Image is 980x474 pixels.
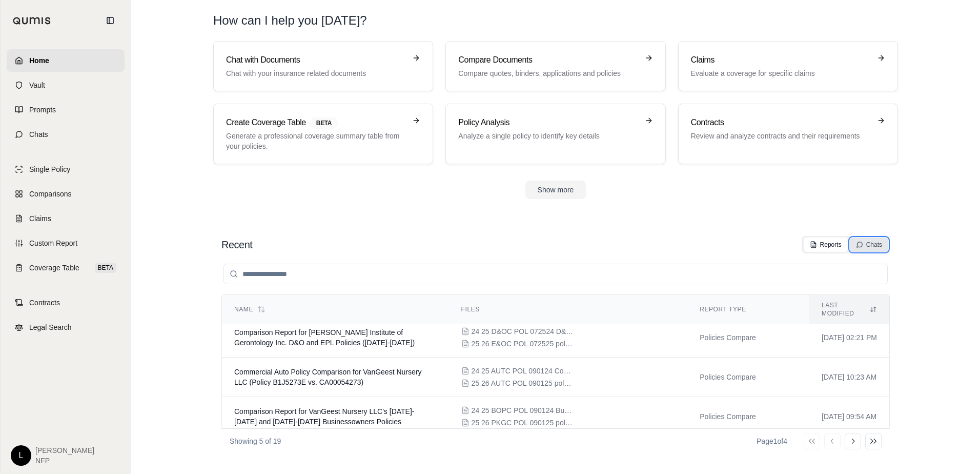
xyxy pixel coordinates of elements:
[691,68,871,78] p: Evaluate a coverage for specific claims
[804,238,848,252] button: Reports
[687,295,809,324] th: Report Type
[687,318,809,358] td: Policies Compare
[458,131,638,141] p: Analyze a single policy to identify key details
[7,316,125,339] a: Legal Search
[445,41,665,91] a: Compare DocumentsCompare quotes, binders, applications and policies
[822,301,877,318] div: Last modified
[809,397,889,437] td: [DATE] 09:54 AM
[810,241,842,249] div: Reports
[29,129,48,140] span: Chats
[445,104,665,164] a: Policy AnalysisAnalyze a single policy to identify key details
[234,305,437,313] div: Name
[472,418,574,428] span: 25 26 PKGC POL 090125 pol#CP00164183.pdf
[234,368,421,386] span: Commercial Auto Policy Comparison for VanGeest Nursery LLC (Policy B1J5273E vs. CA00054273)
[213,41,433,91] a: Chat with DocumentsChat with your insurance related documents
[678,104,898,164] a: ContractsReview and analyze contracts and their requirements
[226,54,406,66] h3: Chat with Documents
[458,68,638,78] p: Compare quotes, binders, applications and policies
[29,55,49,66] span: Home
[449,295,688,324] th: Files
[7,158,125,181] a: Single Policy
[7,291,125,314] a: Contracts
[850,238,888,252] button: Chats
[221,238,252,252] h2: Recent
[226,68,406,78] p: Chat with your insurance related documents
[29,164,70,174] span: Single Policy
[856,241,882,249] div: Chats
[226,116,406,129] h3: Create Coverage Table
[687,358,809,397] td: Policies Compare
[13,17,51,25] img: Qumis Logo
[29,322,72,332] span: Legal Search
[7,98,125,121] a: Prompts
[7,123,125,146] a: Chats
[230,436,281,446] p: Showing 5 of 19
[7,207,125,230] a: Claims
[809,318,889,358] td: [DATE] 02:21 PM
[29,189,71,199] span: Comparisons
[234,407,415,426] span: Comparison Report for VanGeest Nursery LLC's 2024-2025 and 2025-2026 Businessowners Policies
[7,232,125,254] a: Custom Report
[213,104,433,164] a: Create Coverage TableBETAGenerate a professional coverage summary table from your policies.
[213,12,898,29] h1: How can I help you [DATE]?
[7,74,125,96] a: Vault
[29,80,45,90] span: Vault
[29,263,79,273] span: Coverage Table
[29,105,56,115] span: Prompts
[472,326,574,337] span: 24 25 D&OC POL 072524 D&O Renewal.pdf
[458,54,638,66] h3: Compare Documents
[11,445,31,466] div: L
[472,378,574,388] span: 25 26 AUTC POL 090125 pol#CA00054273.pdf
[226,131,406,151] p: Generate a professional coverage summary table from your policies.
[678,41,898,91] a: ClaimsEvaluate a coverage for specific claims
[102,12,118,29] button: Collapse sidebar
[7,256,125,279] a: Coverage TableBETA
[472,339,574,349] span: 25 26 E&OC POL 072525 pol#NDO2551086L.pdf
[234,328,415,347] span: Comparison Report for Avila Institute of Gerontology Inc. D&O and EPL Policies (2024-2026)
[29,238,77,248] span: Custom Report
[691,131,871,141] p: Review and analyze contracts and their requirements
[691,54,871,66] h3: Claims
[95,263,116,273] span: BETA
[29,213,51,224] span: Claims
[757,436,787,446] div: Page 1 of 4
[7,183,125,205] a: Comparisons
[691,116,871,129] h3: Contracts
[29,298,60,308] span: Contracts
[310,117,338,129] span: BETA
[687,397,809,437] td: Policies Compare
[35,445,94,456] span: [PERSON_NAME]
[525,181,586,199] button: Show more
[7,49,125,72] a: Home
[35,456,94,466] span: NFP
[472,366,574,376] span: 24 25 AUTC POL 090124 Comml Auto Renewal.pdf
[809,358,889,397] td: [DATE] 10:23 AM
[472,405,574,416] span: 24 25 BOPC POL 090124 Businessowners Renewal.pdf
[458,116,638,129] h3: Policy Analysis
